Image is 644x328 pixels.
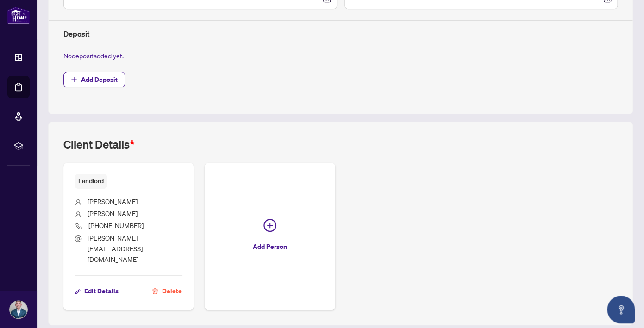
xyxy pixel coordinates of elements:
button: Add Person [205,163,335,310]
h2: Client Details [63,137,135,152]
span: Delete [162,284,182,298]
span: plus-circle [263,219,276,232]
span: [PERSON_NAME] [88,197,138,205]
h4: Deposit [63,28,618,39]
span: Add Deposit [81,72,118,87]
button: Open asap [607,296,635,323]
span: Edit Details [84,284,119,298]
span: [PHONE_NUMBER] [88,221,144,229]
img: Profile Icon [10,301,27,318]
span: No deposit added yet. [63,51,124,60]
span: Add Person [253,239,287,254]
span: Landlord [75,174,107,188]
button: Edit Details [75,283,119,299]
span: [PERSON_NAME] [88,209,138,217]
button: Delete [151,283,182,299]
img: logo [7,7,30,24]
span: plus [71,76,77,83]
button: Add Deposit [63,72,125,87]
span: [PERSON_NAME][EMAIL_ADDRESS][DOMAIN_NAME] [88,234,143,264]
